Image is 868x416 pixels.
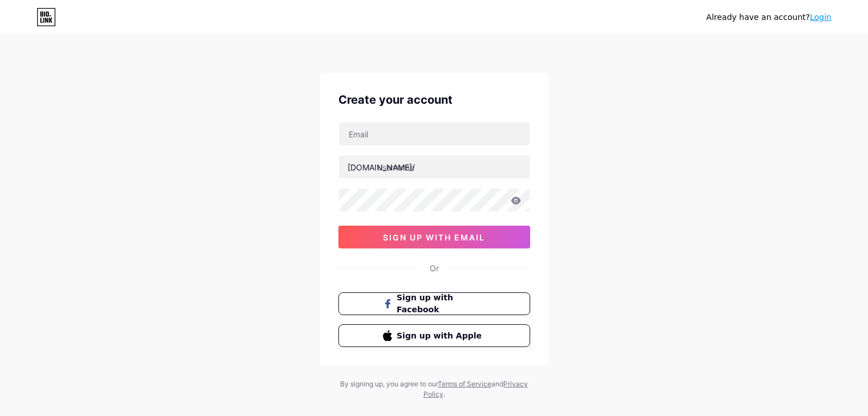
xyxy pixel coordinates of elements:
button: Sign up with Facebook [338,292,530,315]
div: By signing up, you agree to our and . [337,379,531,399]
a: Login [810,13,831,22]
span: Sign up with Facebook [397,292,485,316]
div: Already have an account? [706,11,831,23]
a: Terms of Service [438,380,491,388]
div: [DOMAIN_NAME]/ [348,161,415,173]
input: username [339,156,530,178]
span: sign up with email [383,233,485,242]
span: Sign up with Apple [397,330,485,342]
button: sign up with email [338,226,530,248]
div: Or [430,262,439,274]
div: Create your account [338,91,530,108]
input: Email [339,123,530,145]
button: Sign up with Apple [338,324,530,347]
